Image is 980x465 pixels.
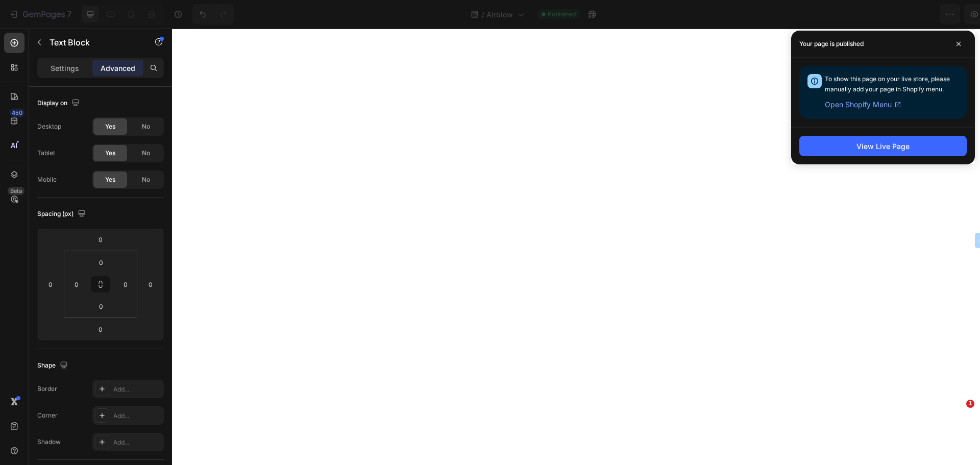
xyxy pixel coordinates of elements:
div: Border [37,384,57,394]
div: 450 [10,109,24,117]
span: Yes [105,149,115,158]
div: Shadow [37,437,61,447]
button: Publish [912,4,955,25]
input: 0px [91,255,111,270]
div: View Live Page [856,141,910,152]
span: Yes [105,122,115,131]
p: Your page is published [799,39,864,49]
div: Beta [8,187,24,195]
div: Tablet [37,149,55,158]
input: 0px [91,299,111,314]
div: Mobile [37,175,57,184]
p: Advanced [101,63,135,74]
input: 0 [43,277,58,292]
input: 0px [69,277,84,292]
span: Airblow [486,9,513,20]
span: / [482,9,484,20]
div: Add... [113,411,161,421]
div: Publish [921,9,946,20]
span: 1 [966,400,974,408]
span: No [142,122,150,131]
div: Spacing (px) [37,207,88,221]
input: 0 [143,277,158,292]
input: 0 [90,322,111,337]
span: Published [548,10,576,19]
div: Undo/Redo [192,4,234,25]
iframe: Intercom live chat [945,415,970,439]
span: No [142,149,150,158]
span: No [142,175,150,184]
input: 0px [118,277,133,292]
button: Save [874,4,908,25]
p: Settings [51,63,79,74]
p: Text Block [50,36,136,48]
iframe: Design area [172,29,980,465]
div: Add... [113,438,161,447]
p: 7 [67,8,71,20]
span: To show this page on your live store, please manually add your page in Shopify menu. [825,75,950,93]
span: Save [883,10,900,19]
button: 7 [4,4,76,25]
button: View Live Page [799,136,967,156]
div: Corner [37,411,58,420]
div: Desktop [37,122,61,131]
span: Yes [105,175,115,184]
div: Display on [37,96,82,110]
input: 0 [90,232,111,247]
span: Open Shopify Menu [825,99,892,111]
div: Shape [37,359,70,373]
div: Add... [113,385,161,394]
button: ← [975,233,980,248]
